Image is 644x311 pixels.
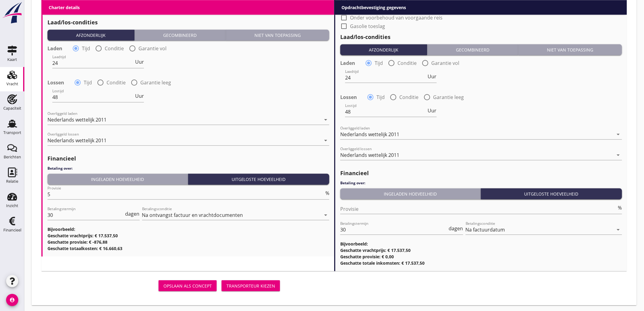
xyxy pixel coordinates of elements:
[47,226,329,232] h3: Bijvoorbeeld:
[47,245,329,252] h3: Geschatte totaalkosten: € 16.660,63
[47,166,329,171] h4: Betaling over:
[433,94,464,100] label: Garantie leeg
[322,116,329,123] i: arrow_drop_down
[428,108,437,113] span: Uur
[47,30,135,41] button: Afzonderlijk
[82,45,90,51] label: Tijd
[340,241,622,247] h3: Bijvoorbeeld:
[47,18,329,27] h2: Laad/los-condities
[52,58,134,68] input: Laadtijd
[52,92,134,102] input: Lostijd
[138,45,166,51] label: Garantie vol
[137,32,223,38] div: Gecombineerd
[448,226,463,231] div: dagen
[3,131,21,135] div: Transport
[222,280,280,291] button: Transporteur kiezen
[322,211,329,219] i: arrow_drop_down
[521,47,620,53] div: Niet van toepassing
[340,60,355,66] strong: Laden
[399,94,418,100] label: Conditie
[159,280,217,291] button: Opslaan als concept
[343,47,425,53] div: Afzonderlijk
[431,60,459,66] label: Garantie vol
[228,32,327,38] div: Niet van toepassing
[376,94,385,100] label: Tijd
[135,59,144,64] span: Uur
[350,15,443,21] label: Onder voorbehoud van voorgaande reis
[188,174,330,185] button: Uitgeloste hoeveelheid
[350,23,385,29] label: Gasolie toeslag
[47,239,329,245] h3: Geschatte provisie: € -876,88
[340,33,622,41] h2: Laad/los-condities
[6,82,18,86] div: Vracht
[163,283,212,289] div: Opslaan als concept
[343,191,478,197] div: Ingeladen hoeveelheid
[142,212,243,218] div: Na ontvangst factuur en vrachtdocumenten
[47,138,107,143] div: Nederlands wettelijk 2011
[124,211,140,216] div: dagen
[47,174,188,185] button: Ingeladen hoeveelheid
[397,60,417,66] label: Conditie
[105,45,124,51] label: Conditie
[3,106,21,110] div: Capaciteit
[340,44,427,55] button: Afzonderlijk
[481,188,622,199] button: Uitgeloste hoeveelheid
[191,176,327,182] div: Uitgeloste hoeveelheid
[57,9,92,15] label: Gasolie toeslag
[483,191,620,197] div: Uitgeloste hoeveelheid
[428,74,437,79] span: Uur
[340,180,622,186] h4: Betaling over:
[7,58,17,62] div: Kaart
[47,210,124,220] input: Betalingstermijn
[47,45,62,51] strong: Laden
[3,228,21,232] div: Financieel
[6,204,18,208] div: Inzicht
[322,137,329,144] i: arrow_drop_down
[340,225,448,235] input: Betalingstermijn
[84,80,92,86] label: Tijd
[350,6,399,12] label: Stremming/ijstoeslag
[340,260,622,266] h3: Geschatte totale inkomsten: € 17.537,50
[324,191,329,196] div: %
[427,44,518,55] button: Gecombineerd
[615,226,622,233] i: arrow_drop_down
[135,94,144,98] span: Uur
[430,47,516,53] div: Gecombineerd
[340,132,399,137] div: Nederlands wettelijk 2011
[615,151,622,159] i: arrow_drop_down
[4,155,21,159] div: Berichten
[340,169,622,177] h2: Financieel
[519,44,622,55] button: Niet van toepassing
[226,30,329,41] button: Niet van toepassing
[340,94,357,100] strong: Lossen
[226,283,275,289] div: Transporteur kiezen
[340,152,399,158] div: Nederlands wettelijk 2011
[340,204,617,214] input: Provisie
[50,32,132,38] div: Afzonderlijk
[6,294,18,306] i: account_circle
[375,60,383,66] label: Tijd
[340,253,622,260] h3: Geschatte provisie: € 0,00
[47,189,324,199] input: Provisie
[47,80,64,86] strong: Lossen
[345,107,427,117] input: Lostijd
[107,80,126,86] label: Conditie
[47,232,329,239] h3: Geschatte vrachtprijs: € 17.537,50
[345,73,427,83] input: Laadtijd
[135,30,226,41] button: Gecombineerd
[1,2,23,24] img: logo-small.a267ee39.svg
[140,80,171,86] label: Garantie leeg
[50,176,185,182] div: Ingeladen hoeveelheid
[47,117,107,122] div: Nederlands wettelijk 2011
[615,131,622,138] i: arrow_drop_down
[466,227,505,232] div: Na factuurdatum
[617,205,622,210] div: %
[6,179,18,183] div: Relatie
[47,154,329,163] h2: Financieel
[340,188,481,199] button: Ingeladen hoeveelheid
[340,247,622,253] h3: Geschatte vrachtprijs: € 17.537,50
